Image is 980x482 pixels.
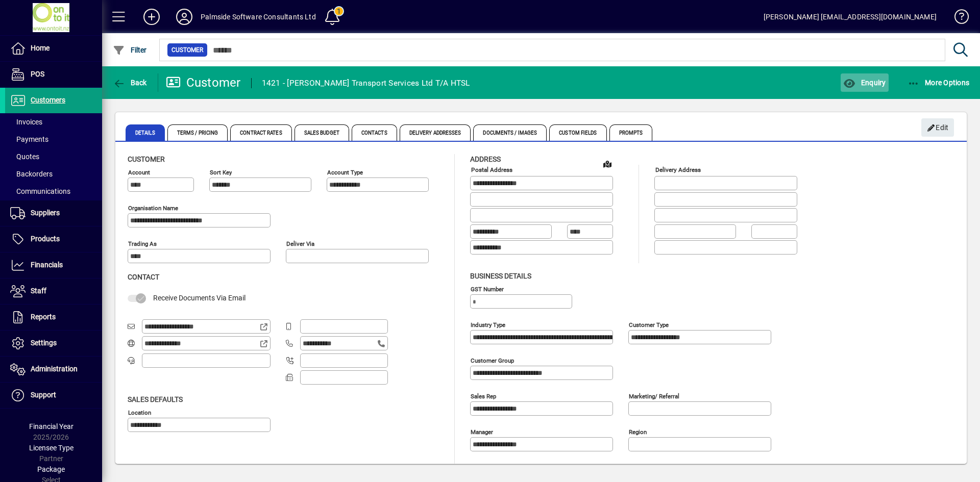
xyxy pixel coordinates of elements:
[31,365,78,373] span: Administration
[5,148,102,165] a: Quotes
[10,135,48,143] span: Payments
[167,124,228,141] span: Terms / Pricing
[31,339,57,347] span: Settings
[599,156,616,172] a: View on map
[5,36,102,61] a: Home
[10,170,53,178] span: Backorders
[110,41,150,59] button: Filter
[5,383,102,408] a: Support
[352,124,397,141] span: Contacts
[5,252,102,278] a: Financials
[764,9,937,25] div: [PERSON_NAME] [EMAIL_ADDRESS][DOMAIN_NAME]
[473,124,547,141] span: Documents / Images
[128,205,178,212] mat-label: Organisation name
[5,278,102,304] a: Staff
[29,444,73,452] span: Licensee Type
[153,294,246,302] span: Receive Documents Via Email
[843,79,886,87] span: Enquiry
[5,131,102,148] a: Payments
[31,70,44,78] span: POS
[471,428,493,435] mat-label: Manager
[113,46,147,54] span: Filter
[5,305,102,330] a: Reports
[5,113,102,131] a: Invoices
[471,285,504,292] mat-label: GST Number
[629,392,679,399] mat-label: Marketing/ Referral
[470,272,531,280] span: Business details
[210,169,232,176] mat-label: Sort key
[171,45,203,55] span: Customer
[629,321,669,328] mat-label: Customer type
[947,2,967,35] a: Knowledge Base
[128,273,159,281] span: Contact
[5,200,102,226] a: Suppliers
[295,124,349,141] span: Sales Budget
[128,409,151,416] mat-label: Location
[471,321,505,328] mat-label: Industry type
[927,119,949,136] span: Edit
[201,9,316,25] div: Palmside Software Consultants Ltd
[10,153,39,161] span: Quotes
[5,226,102,252] a: Products
[113,79,147,87] span: Back
[908,79,970,87] span: More Options
[31,44,50,52] span: Home
[471,357,514,364] mat-label: Customer group
[327,169,363,176] mat-label: Account Type
[10,118,42,126] span: Invoices
[31,313,56,321] span: Reports
[262,75,470,91] div: 1421 - [PERSON_NAME] Transport Services Ltd T/A HTSL
[110,73,150,92] button: Back
[905,73,972,92] button: More Options
[841,73,888,92] button: Enquiry
[37,465,65,473] span: Package
[102,73,158,92] app-page-header-button: Back
[471,392,496,399] mat-label: Sales rep
[31,209,60,217] span: Suppliers
[629,428,647,435] mat-label: Region
[128,240,157,247] mat-label: Trading as
[126,124,165,141] span: Details
[168,8,201,26] button: Profile
[5,331,102,356] a: Settings
[31,235,60,243] span: Products
[5,357,102,382] a: Administration
[5,165,102,183] a: Backorders
[135,8,168,26] button: Add
[470,155,501,163] span: Address
[128,395,183,403] span: Sales defaults
[921,118,954,137] button: Edit
[400,124,471,141] span: Delivery Addresses
[31,96,65,104] span: Customers
[31,261,63,269] span: Financials
[549,124,606,141] span: Custom Fields
[609,124,653,141] span: Prompts
[286,240,314,247] mat-label: Deliver via
[5,183,102,200] a: Communications
[128,155,165,163] span: Customer
[31,391,56,399] span: Support
[29,422,73,430] span: Financial Year
[5,62,102,87] a: POS
[230,124,291,141] span: Contract Rates
[166,74,241,91] div: Customer
[10,187,70,195] span: Communications
[128,169,150,176] mat-label: Account
[31,287,46,295] span: Staff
